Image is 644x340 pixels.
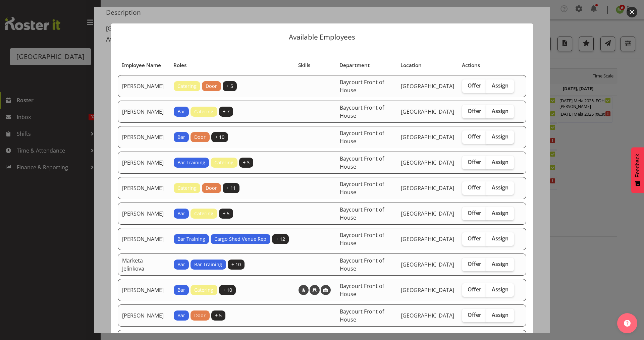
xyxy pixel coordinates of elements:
[118,126,170,148] td: [PERSON_NAME]
[118,228,170,250] td: [PERSON_NAME]
[118,101,170,123] td: [PERSON_NAME]
[340,104,384,119] span: Baycourt Front of House
[118,75,170,97] td: [PERSON_NAME]
[226,184,236,192] span: + 11
[177,184,197,192] span: Catering
[177,261,185,268] span: Bar
[492,286,508,293] span: Assign
[177,210,185,217] span: Bar
[194,133,206,141] span: Door
[492,261,508,267] span: Assign
[340,257,384,272] span: Baycourt Front of House
[468,235,481,242] span: Offer
[401,108,454,115] span: [GEOGRAPHIC_DATA]
[492,159,508,165] span: Assign
[121,61,166,69] div: Employee Name
[194,261,222,268] span: Bar Training
[117,34,527,41] p: Available Employees
[177,133,185,141] span: Bar
[226,82,233,90] span: + 5
[118,152,170,174] td: [PERSON_NAME]
[206,82,217,90] span: Door
[624,320,631,327] img: help-xxl-2.png
[492,210,508,216] span: Assign
[118,253,170,276] td: Marketa Jelinkova
[492,82,508,89] span: Assign
[468,311,481,318] span: Offer
[401,133,454,141] span: [GEOGRAPHIC_DATA]
[215,312,222,319] span: + 5
[194,312,206,319] span: Door
[214,235,266,243] span: Cargo Shed Venue Rep
[340,78,384,94] span: Baycourt Front of House
[401,312,454,319] span: [GEOGRAPHIC_DATA]
[492,311,508,318] span: Assign
[468,133,481,140] span: Offer
[340,206,384,221] span: Baycourt Front of House
[223,108,229,115] span: + 7
[340,180,384,196] span: Baycourt Front of House
[206,184,217,192] span: Door
[631,147,644,193] button: Feedback - Show survey
[492,184,508,191] span: Assign
[177,108,185,115] span: Bar
[401,210,454,217] span: [GEOGRAPHIC_DATA]
[243,159,250,166] span: + 3
[462,61,514,69] div: Actions
[276,235,285,243] span: + 12
[468,184,481,191] span: Offer
[177,312,185,319] span: Bar
[468,210,481,216] span: Offer
[177,82,197,90] span: Catering
[177,286,185,294] span: Bar
[492,235,508,242] span: Assign
[468,159,481,165] span: Offer
[401,82,454,90] span: [GEOGRAPHIC_DATA]
[231,261,241,268] span: + 10
[118,177,170,199] td: [PERSON_NAME]
[194,108,213,115] span: Catering
[468,261,481,267] span: Offer
[118,279,170,301] td: [PERSON_NAME]
[492,133,508,140] span: Assign
[194,210,213,217] span: Catering
[298,61,332,69] div: Skills
[401,286,454,294] span: [GEOGRAPHIC_DATA]
[340,308,384,323] span: Baycourt Front of House
[177,159,205,166] span: Bar Training
[118,304,170,327] td: [PERSON_NAME]
[468,286,481,293] span: Offer
[214,159,233,166] span: Catering
[340,231,384,247] span: Baycourt Front of House
[400,61,454,69] div: Location
[401,159,454,166] span: [GEOGRAPHIC_DATA]
[401,261,454,268] span: [GEOGRAPHIC_DATA]
[468,82,481,89] span: Offer
[340,282,384,298] span: Baycourt Front of House
[177,235,205,243] span: Bar Training
[173,61,290,69] div: Roles
[223,210,229,217] span: + 5
[468,108,481,114] span: Offer
[215,133,224,141] span: + 10
[223,286,232,294] span: + 10
[492,108,508,114] span: Assign
[340,155,384,170] span: Baycourt Front of House
[340,129,384,145] span: Baycourt Front of House
[401,235,454,243] span: [GEOGRAPHIC_DATA]
[401,184,454,192] span: [GEOGRAPHIC_DATA]
[118,203,170,225] td: [PERSON_NAME]
[635,154,641,177] span: Feedback
[339,61,393,69] div: Department
[194,286,213,294] span: Catering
